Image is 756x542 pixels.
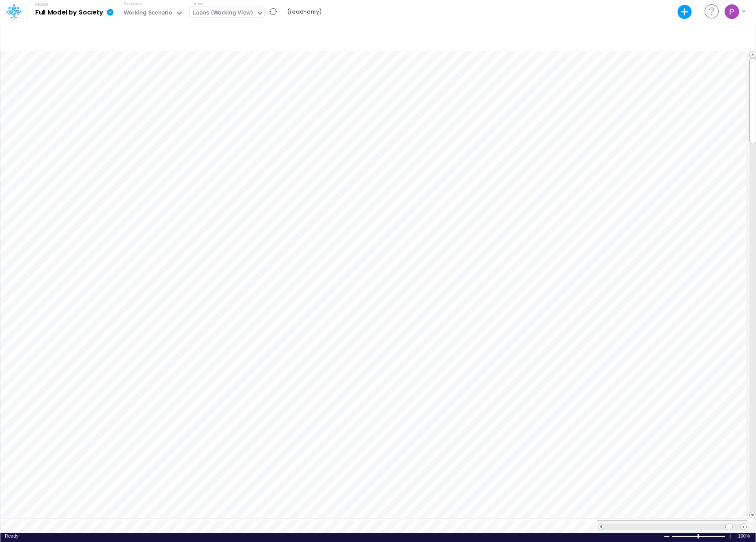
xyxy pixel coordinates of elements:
[727,533,734,539] div: Zoom In
[663,533,670,540] div: Zoom Out
[698,534,699,538] div: Zoom
[193,0,204,7] label: View
[124,0,142,7] label: Scenario
[124,8,172,18] div: Working Scenario
[5,533,18,539] div: In Ready mode
[5,533,18,538] span: Ready
[738,533,751,539] div: Zoom level
[672,533,727,539] div: Zoom
[738,533,751,539] span: 100%
[287,8,322,16] b: (read-only)
[35,9,103,17] b: Full Model by Society
[35,2,48,7] label: Model
[193,8,253,18] div: Loans (Working View)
